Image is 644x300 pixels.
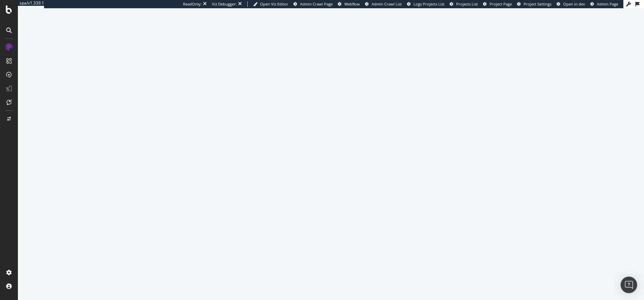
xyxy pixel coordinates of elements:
span: Admin Page [597,1,618,7]
span: Project Settings [524,1,551,7]
div: animation [306,136,356,161]
a: Project Page [483,1,512,7]
span: Webflow [344,1,360,7]
span: Logs Projects List [414,1,444,7]
span: Open Viz Editor [260,1,288,7]
a: Admin Crawl Page [293,1,333,7]
a: Project Settings [517,1,551,7]
a: Webflow [338,1,360,7]
div: Viz Debugger: [212,1,237,7]
div: Open Intercom Messenger [621,277,637,293]
span: Admin Crawl List [372,1,402,7]
a: Admin Crawl List [365,1,402,7]
span: Admin Crawl Page [300,1,333,7]
span: Project Page [490,1,512,7]
a: Open in dev [557,1,585,7]
a: Logs Projects List [407,1,444,7]
span: Open in dev [563,1,585,7]
a: Admin Page [590,1,618,7]
a: Projects List [450,1,478,7]
span: Projects List [456,1,478,7]
a: Open Viz Editor [253,1,288,7]
div: ReadOnly: [183,1,202,7]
